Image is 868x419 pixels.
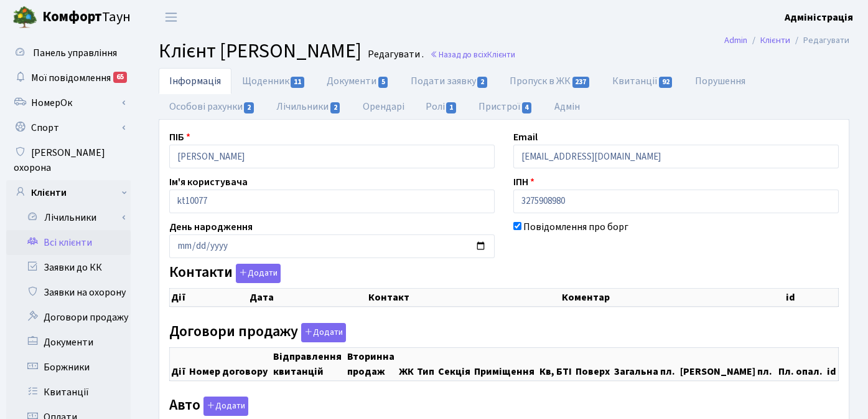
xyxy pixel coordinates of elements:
[6,330,131,355] a: Документи
[538,347,574,380] th: Кв, БТІ
[248,289,367,307] th: Дата
[378,77,388,88] span: 5
[522,102,532,113] span: 4
[602,68,684,94] a: Квитанції
[416,347,436,380] th: Тип
[244,102,254,113] span: 2
[6,380,131,405] a: Квитанції
[365,49,424,60] small: Редагувати .
[790,34,849,47] li: Редагувати
[170,347,189,380] th: Дії
[724,34,747,47] a: Admin
[203,397,248,416] button: Авто
[352,94,415,120] a: Орендарі
[6,65,131,90] a: Мої повідомлення65
[785,10,853,25] a: Адміністрація
[437,347,473,380] th: Секція
[169,397,248,416] label: Авто
[367,289,561,307] th: Контакт
[316,68,399,94] a: Документи
[156,7,187,27] button: Переключити навігацію
[760,34,790,47] a: Клієнти
[706,27,868,54] nav: breadcrumb
[513,130,538,145] label: Email
[473,347,538,380] th: Приміщення
[6,280,131,305] a: Заявки на охорону
[574,347,612,380] th: Поверх
[301,323,346,342] button: Договори продажу
[6,355,131,380] a: Боржники
[170,289,249,307] th: Дії
[499,68,601,94] a: Пропуск в ЖК
[236,264,281,283] button: Контакти
[6,305,131,330] a: Договори продажу
[200,395,248,417] a: Додати
[159,37,362,65] span: Клієнт [PERSON_NAME]
[12,5,37,30] img: logo.png
[544,94,590,120] a: Адмін
[42,7,102,27] b: Комфорт
[169,219,253,234] label: День народження
[6,90,131,115] a: НомерОк
[6,180,131,205] a: Клієнти
[487,49,515,60] span: Клієнти
[430,49,515,60] a: Назад до всіхКлієнти
[6,140,131,180] a: [PERSON_NAME] охорона
[169,264,281,283] label: Контакти
[291,77,304,88] span: 11
[561,289,785,307] th: Коментар
[113,72,127,83] div: 65
[684,68,756,94] a: Порушення
[33,46,117,60] span: Панель управління
[415,94,468,120] a: Ролі
[188,347,272,380] th: Номер договору
[679,347,777,380] th: [PERSON_NAME] пл.
[233,262,281,284] a: Додати
[266,94,352,120] a: Лічильники
[6,41,131,65] a: Панель управління
[169,130,190,145] label: ПІБ
[231,68,316,94] a: Щоденник
[777,347,826,380] th: Пл. опал.
[659,77,673,88] span: 92
[346,347,398,380] th: Вторинна продаж
[169,323,346,342] label: Договори продажу
[523,219,628,234] label: Повідомлення про борг
[169,175,248,190] label: Ім'я користувача
[159,94,266,120] a: Особові рахунки
[477,77,487,88] span: 2
[42,7,131,28] span: Таун
[31,71,111,85] span: Мої повідомлення
[398,347,416,380] th: ЖК
[6,115,131,140] a: Спорт
[613,347,679,380] th: Загальна пл.
[785,289,839,307] th: id
[513,175,534,190] label: ІПН
[468,94,543,120] a: Пристрої
[330,102,340,113] span: 2
[298,320,346,342] a: Додати
[400,68,499,94] a: Подати заявку
[572,77,590,88] span: 237
[6,255,131,280] a: Заявки до КК
[6,230,131,255] a: Всі клієнти
[159,68,231,94] a: Інформація
[446,102,456,113] span: 1
[14,205,131,230] a: Лічильники
[826,347,838,380] th: id
[272,347,346,380] th: Відправлення квитанцій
